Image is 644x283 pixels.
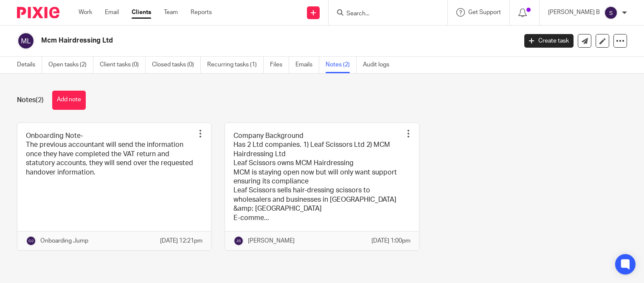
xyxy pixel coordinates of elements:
[295,57,319,73] a: Emails
[152,57,201,73] a: Closed tasks (0)
[191,8,212,17] a: Reports
[207,57,264,73] a: Recurring tasks (1)
[40,237,88,245] p: Onboarding Jump
[17,32,35,50] img: svg%3E
[36,97,44,103] span: (2)
[468,9,501,15] span: Get Support
[17,7,59,18] img: Pixie
[326,57,357,73] a: Notes (2)
[41,36,417,45] h2: Mcm Hairdressing Ltd
[132,8,151,17] a: Clients
[604,6,618,20] img: svg%3E
[346,10,422,18] input: Search
[79,8,92,17] a: Work
[233,236,244,246] img: svg%3E
[164,8,178,17] a: Team
[371,237,411,245] p: [DATE] 1:00pm
[105,8,119,17] a: Email
[524,34,574,48] a: Create task
[160,237,202,245] p: [DATE] 12:21pm
[52,91,86,110] button: Add note
[248,237,295,245] p: [PERSON_NAME]
[100,57,146,73] a: Client tasks (0)
[17,57,42,73] a: Details
[270,57,289,73] a: Files
[26,236,36,246] img: svg%3E
[363,57,396,73] a: Audit logs
[548,8,600,17] p: [PERSON_NAME] B
[17,96,44,105] h1: Notes
[48,57,93,73] a: Open tasks (2)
